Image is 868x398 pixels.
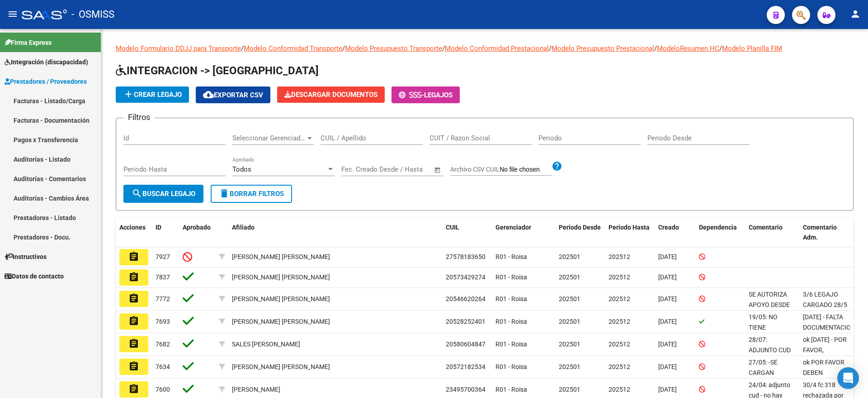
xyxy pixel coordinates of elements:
span: Dependencia [699,224,737,231]
span: Exportar CSV [203,91,263,99]
span: 202512 [609,340,630,348]
span: 20580604847 [446,340,486,348]
button: Borrar Filtros [211,185,292,203]
span: R01 - Roisa [495,340,527,348]
a: Modelo Presupuesto Transporte [345,44,442,53]
datatable-header-cell: Creado [655,218,695,248]
mat-icon: search [132,188,142,199]
datatable-header-cell: Aprobado [179,218,215,248]
mat-icon: assignment [128,272,139,283]
input: End date [379,165,423,173]
input: Start date [341,165,371,173]
mat-icon: assignment [128,338,139,349]
button: Crear Legajo [116,86,189,103]
span: 20572182534 [446,363,486,370]
datatable-header-cell: CUIL [442,218,492,248]
span: [DATE] [658,295,677,302]
button: Buscar Legajo [123,185,203,203]
span: Prestadores / Proveedores [5,77,87,86]
mat-icon: assignment [128,251,139,262]
span: - [399,91,424,99]
span: Acciones [119,224,146,231]
span: Borrar Filtros [219,190,284,198]
a: ModeloResumen HC [657,44,719,53]
span: R01 - Roisa [495,295,527,302]
span: ID [156,224,161,231]
span: INTEGRACION -> [GEOGRAPHIC_DATA] [116,64,319,77]
div: Open Intercom Messenger [837,367,859,389]
span: [DATE] [658,273,677,281]
div: [PERSON_NAME] [232,384,280,395]
span: 7600 [156,386,170,393]
div: [PERSON_NAME] [PERSON_NAME] [232,316,330,327]
input: Archivo CSV CUIL [500,166,552,174]
span: R01 - Roisa [495,273,527,281]
a: Modelo Conformidad Prestacional [445,44,549,53]
datatable-header-cell: Acciones [116,218,152,248]
span: 202512 [609,318,630,325]
span: Creado [658,224,679,231]
span: CUIL [446,224,459,231]
datatable-header-cell: ID [152,218,179,248]
span: 7682 [156,340,170,348]
span: Aprobado [183,224,211,231]
button: Open calendar [433,165,443,175]
span: [DATE] [658,340,677,348]
span: 202501 [559,295,580,302]
div: [PERSON_NAME] [PERSON_NAME] [232,252,330,262]
datatable-header-cell: Gerenciador [492,218,555,248]
span: Gerenciador [495,224,531,231]
datatable-header-cell: Periodo Desde [555,218,605,248]
button: Descargar Documentos [277,86,385,103]
span: Datos de contacto [5,271,64,281]
span: Buscar Legajo [132,190,195,198]
span: 20528252401 [446,318,486,325]
mat-icon: assignment [128,293,139,304]
span: Todos [232,165,251,173]
span: 7693 [156,318,170,325]
span: 202501 [559,363,580,370]
span: R01 - Roisa [495,318,527,325]
mat-icon: add [123,89,134,100]
span: Afiliado [232,224,255,231]
span: Comentario [749,224,783,231]
mat-icon: assignment [128,316,139,326]
datatable-header-cell: Comentario [745,218,799,248]
span: Legajos [424,91,453,99]
a: Modelo Presupuesto Prestacional [552,44,654,53]
a: Modelo Planilla FIM [722,44,782,53]
span: [DATE] [658,318,677,325]
mat-icon: person [850,9,861,19]
span: Seleccionar Gerenciador [232,134,306,142]
span: ok 8/05/2025 - POR FAVOR, AMPLIAR EL INFORME DEL EQUIPO INTERDISCIPLINARIO. [803,336,866,395]
span: 20573429274 [446,273,486,281]
span: Crear Legajo [123,91,182,99]
span: 202512 [609,386,630,393]
span: - OSMISS [71,5,114,24]
button: -Legajos [392,86,460,103]
span: Descargar Documentos [284,91,377,99]
mat-icon: assignment [128,361,139,372]
div: [PERSON_NAME] [PERSON_NAME] [232,294,330,304]
button: Exportar CSV [196,86,270,103]
span: 27578183650 [446,253,486,260]
span: 202512 [609,273,630,281]
datatable-header-cell: Periodo Hasta [605,218,655,248]
span: R01 - Roisa [495,253,527,260]
span: SE AUTORIZA APOYO DESDE MARZO, Y TERAPIAS DESDE ABRIL . [749,291,790,339]
span: 7772 [156,295,170,302]
span: Integración (discapacidad) [5,57,88,67]
span: 202501 [559,273,580,281]
mat-icon: cloud_download [203,89,214,100]
span: R01 - Roisa [495,363,527,370]
span: 7634 [156,363,170,370]
span: Instructivos [5,252,47,262]
span: 23495700364 [446,386,486,393]
span: R01 - Roisa [495,386,527,393]
span: Firma Express [5,38,52,48]
mat-icon: delete [219,188,230,199]
span: [DATE] [658,363,677,370]
span: 7837 [156,273,170,281]
span: Periodo Desde [559,224,601,231]
span: 9/05/2025 - FALTA DOCUMENTACION DE PSI Y PSP. [803,313,855,341]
